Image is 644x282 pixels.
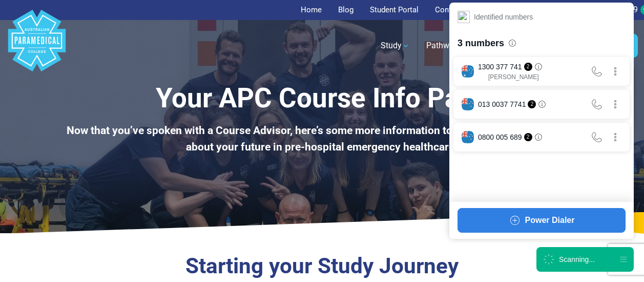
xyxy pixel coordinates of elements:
[420,31,476,60] a: Pathways
[53,253,590,279] h3: Starting your Study Journey
[6,20,68,72] a: Australian Paramedical College
[53,82,590,115] h1: Your APC Course Info Pack
[375,31,416,60] a: Study
[67,124,577,153] b: Now that you’ve spoken with a Course Advisor, here’s some more information to help you make a dec...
